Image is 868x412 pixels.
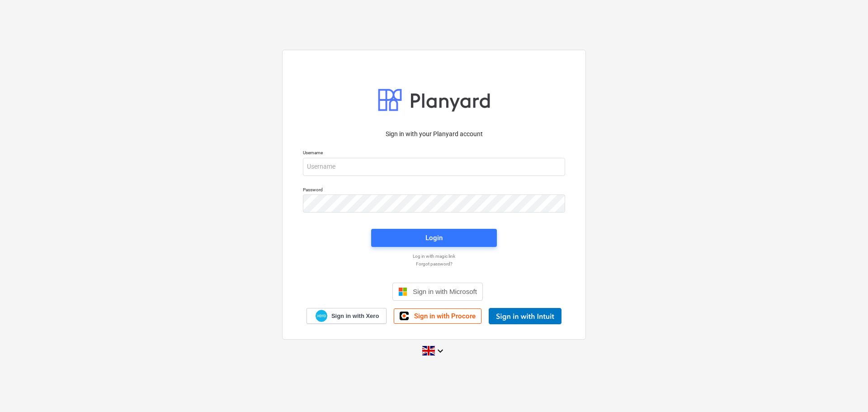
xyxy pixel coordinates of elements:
p: Username [303,150,565,157]
img: Xero logo [316,310,327,322]
div: Login [425,232,443,244]
a: Sign in with Xero [307,308,387,324]
i: keyboard_arrow_down [435,346,446,356]
span: Sign in with Microsoft [413,288,477,295]
a: Log in with magic link [298,253,570,259]
input: Username [303,158,565,176]
p: Sign in with your Planyard account [303,129,565,139]
p: Password [303,187,565,194]
img: Microsoft logo [398,287,407,296]
span: Sign in with Xero [331,312,379,320]
a: Forgot password? [298,261,570,267]
a: Sign in with Procore [394,308,481,324]
span: Sign in with Procore [414,312,476,320]
button: Login [371,229,497,247]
